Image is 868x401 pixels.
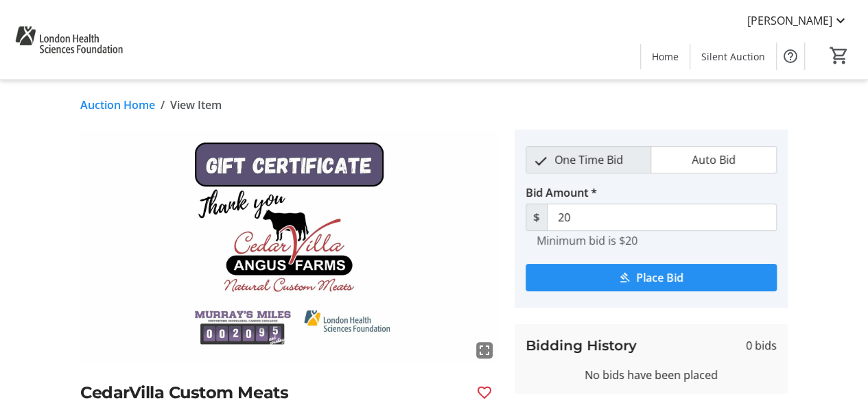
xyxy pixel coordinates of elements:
button: [PERSON_NAME] [736,10,860,32]
span: / [161,97,165,113]
img: Image [80,130,498,364]
span: One Time Bid [546,147,631,173]
span: [PERSON_NAME] [747,12,832,29]
a: Auction Home [80,97,155,113]
a: Silent Auction [690,44,776,69]
span: $ [526,204,548,231]
span: Auto Bid [683,147,744,173]
span: Place Bid [636,269,683,286]
button: Cart [827,43,852,68]
mat-icon: fullscreen [476,342,493,359]
button: Place Bid [526,264,777,291]
h3: Bidding History [526,335,637,356]
a: Home [641,44,690,69]
span: Silent Auction [701,49,765,64]
label: Bid Amount * [526,184,597,201]
span: 0 bids [746,337,777,354]
span: Home [652,49,679,64]
tr-hint: Minimum bid is $20 [537,234,637,247]
img: London Health Sciences Foundation's Logo [8,5,130,74]
div: No bids have been placed [526,367,777,383]
span: View Item [170,97,222,113]
button: Help [777,42,804,70]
